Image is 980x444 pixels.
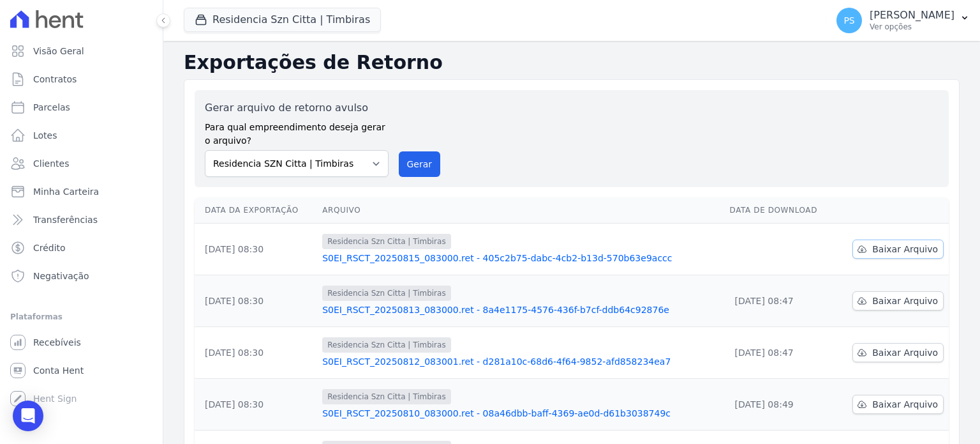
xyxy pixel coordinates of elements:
span: Crédito [33,241,66,254]
p: [PERSON_NAME] [870,9,954,22]
td: [DATE] 08:30 [195,224,317,275]
span: Residencia Szn Citta | Timbiras [322,389,450,404]
span: Contratos [33,73,77,86]
td: [DATE] 08:47 [725,327,835,379]
a: Lotes [5,123,158,148]
span: Negativação [33,270,89,282]
a: Baixar Arquivo [852,343,944,362]
th: Data de Download [725,197,835,224]
label: Gerar arquivo de retorno avulso [205,100,389,116]
a: S0EI_RSCT_20250812_083001.ret - d281a10c-68d6-4f64-9852-afd858234ea7 [322,355,719,368]
button: PS [PERSON_NAME] Ver opções [826,3,980,38]
th: Data da Exportação [195,197,317,224]
a: Recebíveis [5,330,158,355]
td: [DATE] 08:49 [725,379,835,431]
div: Open Intercom Messenger [13,401,43,431]
th: Arquivo [317,197,724,224]
button: Gerar [399,151,441,177]
span: Clientes [33,157,69,170]
a: Visão Geral [5,38,158,64]
a: Parcelas [5,95,158,120]
span: Parcelas [33,101,70,114]
span: Baixar Arquivo [872,346,938,359]
a: S0EI_RSCT_20250813_083000.ret - 8a4e1175-4576-436f-b7cf-ddb64c92876e [322,303,719,316]
td: [DATE] 08:47 [725,275,835,327]
td: [DATE] 08:30 [195,275,317,327]
a: Contratos [5,66,158,92]
td: [DATE] 08:30 [195,327,317,379]
button: Residencia Szn Citta | Timbiras [184,8,381,32]
a: Transferências [5,207,158,233]
span: Lotes [33,129,57,142]
a: Clientes [5,151,158,176]
span: Recebíveis [33,336,81,349]
a: Conta Hent [5,358,158,383]
span: Conta Hent [33,364,84,377]
a: Baixar Arquivo [852,240,944,259]
span: Residencia Szn Citta | Timbiras [322,286,450,301]
h2: Exportações de Retorno [184,51,960,74]
a: S0EI_RSCT_20250810_083000.ret - 08a46dbb-baff-4369-ae0d-d61b3038749c [322,407,719,420]
span: Minha Carteira [33,185,99,198]
a: Negativação [5,263,158,289]
td: [DATE] 08:30 [195,379,317,431]
a: Baixar Arquivo [852,291,944,310]
p: Ver opções [870,22,954,32]
a: S0EI_RSCT_20250815_083000.ret - 405c2b75-dabc-4cb2-b13d-570b63e9accc [322,252,719,264]
span: Transferências [33,213,98,226]
span: Baixar Arquivo [872,295,938,307]
span: Baixar Arquivo [872,243,938,256]
span: Visão Geral [33,45,84,57]
a: Minha Carteira [5,179,158,204]
span: PS [843,16,854,25]
a: Baixar Arquivo [852,395,944,414]
span: Baixar Arquivo [872,398,938,411]
span: Residencia Szn Citta | Timbiras [322,234,450,249]
label: Para qual empreendimento deseja gerar o arquivo? [205,116,389,148]
span: Residencia Szn Citta | Timbiras [322,337,450,353]
a: Crédito [5,235,158,261]
div: Plataformas [10,309,152,325]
